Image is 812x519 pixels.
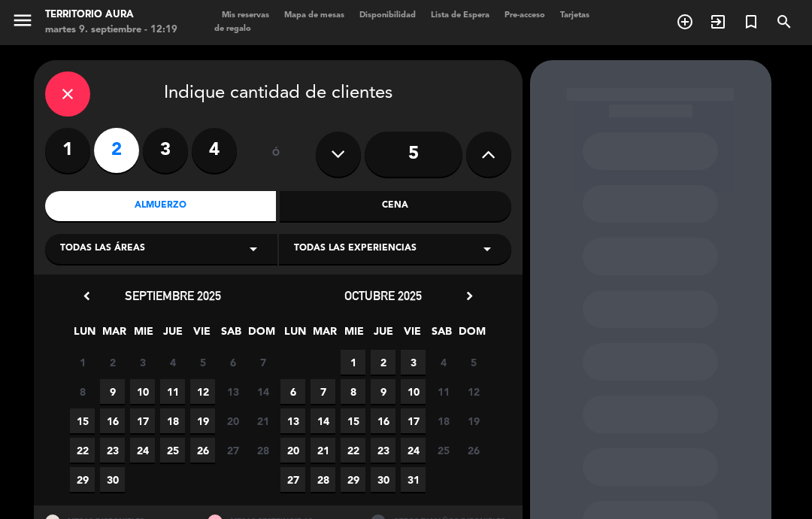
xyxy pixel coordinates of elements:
[709,13,727,31] i: exit_to_app
[341,408,365,433] span: 15
[60,241,145,256] span: Todas las áreas
[94,128,139,173] label: 2
[130,408,155,433] span: 17
[70,467,95,492] span: 29
[431,408,456,433] span: 18
[341,379,365,404] span: 8
[768,9,801,35] span: BUSCAR
[742,13,760,31] i: turned_in_not
[160,350,185,375] span: 4
[461,379,486,404] span: 12
[341,350,365,375] span: 1
[401,350,426,375] span: 3
[280,379,305,404] span: 6
[79,288,95,304] i: chevron_left
[250,379,275,404] span: 14
[775,13,793,31] i: search
[130,350,155,375] span: 3
[244,240,262,258] i: arrow_drop_down
[190,379,215,404] span: 12
[11,9,34,37] button: menu
[277,11,352,20] span: Mapa de mesas
[59,85,77,103] i: close
[143,128,188,173] label: 3
[459,323,483,348] span: DOM
[280,191,511,221] div: Cena
[280,408,305,433] span: 13
[70,350,95,375] span: 1
[190,438,215,463] span: 26
[283,323,308,348] span: LUN
[280,467,305,492] span: 27
[248,323,273,348] span: DOM
[311,379,335,404] span: 7
[344,288,422,303] span: octubre 2025
[431,438,456,463] span: 25
[401,438,426,463] span: 24
[190,408,215,433] span: 19
[341,323,366,348] span: MIE
[45,128,90,173] label: 1
[100,408,125,433] span: 16
[100,438,125,463] span: 23
[70,379,95,404] span: 8
[250,408,275,433] span: 21
[214,11,277,20] span: Mis reservas
[160,323,185,348] span: JUE
[160,379,185,404] span: 11
[311,408,335,433] span: 14
[160,438,185,463] span: 25
[100,467,125,492] span: 30
[189,323,214,348] span: VIE
[371,408,395,433] span: 16
[429,323,454,348] span: SAB
[311,467,335,492] span: 28
[294,241,417,256] span: Todas las experiencias
[401,379,426,404] span: 10
[701,9,735,35] span: WALK IN
[100,379,125,404] span: 9
[312,323,337,348] span: MAR
[311,438,335,463] span: 21
[371,467,395,492] span: 30
[190,350,215,375] span: 5
[70,408,95,433] span: 15
[131,323,156,348] span: MIE
[735,9,768,35] span: Reserva especial
[252,128,301,181] div: ó
[160,408,185,433] span: 18
[70,438,95,463] span: 22
[371,350,395,375] span: 2
[371,323,395,348] span: JUE
[352,11,423,20] span: Disponibilidad
[220,438,245,463] span: 27
[461,408,486,433] span: 19
[462,288,477,304] i: chevron_right
[130,379,155,404] span: 10
[431,379,456,404] span: 11
[280,438,305,463] span: 20
[45,23,177,38] div: martes 9. septiembre - 12:19
[192,128,237,173] label: 4
[220,379,245,404] span: 13
[371,438,395,463] span: 23
[478,240,496,258] i: arrow_drop_down
[497,11,553,20] span: Pre-acceso
[401,467,426,492] span: 31
[461,350,486,375] span: 5
[668,9,701,35] span: RESERVAR MESA
[676,13,694,31] i: add_circle_outline
[400,323,425,348] span: VIE
[423,11,497,20] span: Lista de Espera
[341,467,365,492] span: 29
[219,323,244,348] span: SAB
[45,8,177,23] div: TERRITORIO AURA
[371,379,395,404] span: 9
[341,438,365,463] span: 22
[220,350,245,375] span: 6
[220,408,245,433] span: 20
[101,323,126,348] span: MAR
[461,438,486,463] span: 26
[45,71,511,117] div: Indique cantidad de clientes
[45,191,277,221] div: Almuerzo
